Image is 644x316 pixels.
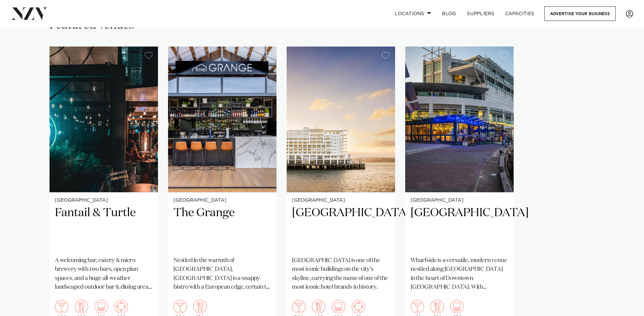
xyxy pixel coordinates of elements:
img: dining.png [312,300,325,313]
h2: [GEOGRAPHIC_DATA] [411,205,508,251]
p: A welcoming bar, eatery & micro brewery with two bars, open plan spaces, and a huge all-weather l... [55,256,153,292]
img: cocktail.png [411,300,424,313]
h2: [GEOGRAPHIC_DATA] [292,205,390,251]
p: Nestled in the warmth of [GEOGRAPHIC_DATA], [GEOGRAPHIC_DATA] is a snappy bistro with a European ... [173,256,271,292]
a: Capacities [500,6,540,21]
small: [GEOGRAPHIC_DATA] [55,198,153,203]
img: dining.png [193,300,207,313]
img: meeting.png [352,300,365,313]
img: theatre.png [332,300,345,313]
a: Advertise your business [544,6,616,21]
img: cocktail.png [173,300,187,313]
img: nzv-logo.png [11,7,47,20]
h2: The Grange [173,205,271,251]
small: [GEOGRAPHIC_DATA] [292,198,390,203]
img: cocktail.png [292,300,305,313]
img: dining.png [430,300,444,313]
small: [GEOGRAPHIC_DATA] [173,198,271,203]
p: Wharfside is a versatile, modern venue nestled along [GEOGRAPHIC_DATA] in the heart of Downtown [... [411,256,508,292]
a: SUPPLIERS [461,6,500,21]
a: BLOG [437,6,461,21]
p: [GEOGRAPHIC_DATA] is one of the most iconic buildings on the city’s skyline, carrying the name of... [292,256,390,292]
img: theatre.png [95,300,108,313]
img: theatre.png [450,300,464,313]
img: meeting.png [115,300,128,313]
h2: Fantail & Turtle [55,205,153,251]
small: [GEOGRAPHIC_DATA] [411,198,508,203]
img: dining.png [75,300,88,313]
img: cocktail.png [55,300,68,313]
a: Locations [389,6,437,21]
